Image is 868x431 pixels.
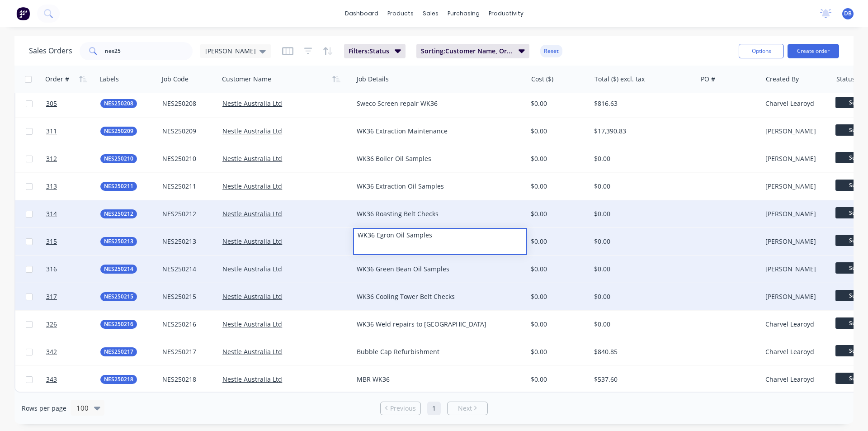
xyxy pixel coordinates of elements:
div: Charvel Learoyd [765,99,826,108]
span: NES250218 [104,375,133,384]
div: $0.00 [531,127,584,136]
div: NES250211 [162,182,212,191]
button: NES250209 [100,127,137,136]
div: [PERSON_NAME] [765,182,826,191]
div: NES250216 [162,320,212,329]
input: Search... [105,42,193,60]
span: NES250211 [104,182,133,191]
div: NES250213 [162,237,212,246]
a: Nestle Australia Ltd [222,292,282,301]
a: 315 [46,228,100,255]
div: products [383,7,418,20]
span: 314 [46,209,57,218]
div: $0.00 [594,182,688,191]
a: 313 [46,173,100,200]
div: $17,390.83 [594,127,688,136]
div: NES250210 [162,154,212,163]
div: $0.00 [531,320,584,329]
div: [PERSON_NAME] [765,154,826,163]
a: 314 [46,200,100,227]
a: 312 [46,145,100,172]
button: NES250218 [100,375,137,384]
a: Nestle Australia Ltd [222,320,282,328]
span: [PERSON_NAME] [205,46,256,56]
img: Factory [16,7,30,20]
button: NES250211 [100,182,137,191]
span: NES250210 [104,154,133,163]
span: DB [844,9,852,18]
div: $0.00 [531,292,584,301]
ul: Pagination [377,402,491,415]
h1: Sales Orders [29,47,72,55]
span: Rows per page [22,404,66,413]
div: NES250217 [162,347,212,356]
span: 311 [46,127,57,136]
a: Previous page [381,404,420,413]
div: PO # [701,75,715,84]
span: Sorting: Customer Name, Order # [421,47,513,56]
a: Nestle Australia Ltd [222,265,282,273]
div: [PERSON_NAME] [765,292,826,301]
div: NES250218 [162,375,212,384]
a: Nestle Australia Ltd [222,209,282,218]
div: $0.00 [531,154,584,163]
span: Filters: Status [349,47,389,56]
div: [PERSON_NAME] [765,127,826,136]
button: NES250208 [100,99,137,108]
span: Next [458,404,472,413]
a: dashboard [340,7,383,20]
a: Page 1 is your current page [427,402,441,415]
div: $0.00 [594,320,688,329]
div: [PERSON_NAME] [765,265,826,274]
span: NES250209 [104,127,133,136]
div: [PERSON_NAME] [765,209,826,218]
div: NES250214 [162,265,212,274]
a: Nestle Australia Ltd [222,154,282,163]
div: NES250209 [162,127,212,136]
div: NES250215 [162,292,212,301]
span: 342 [46,347,57,356]
a: 342 [46,338,100,365]
div: Job Code [162,75,189,84]
div: $0.00 [531,237,584,246]
div: Created By [766,75,799,84]
button: NES250214 [100,265,137,274]
div: $0.00 [594,154,688,163]
button: Create order [788,44,839,58]
div: WK36 Boiler Oil Samples [357,154,515,163]
span: NES250215 [104,292,133,301]
span: NES250208 [104,99,133,108]
a: 317 [46,283,100,310]
div: NES250212 [162,209,212,218]
span: NES250217 [104,347,133,356]
a: Nestle Australia Ltd [222,182,282,190]
div: WK36 Egron Oil Samples [354,229,526,242]
div: purchasing [443,7,484,20]
a: Next page [448,404,487,413]
div: WK36 Extraction Oil Samples [357,182,515,191]
div: WK36 Extraction Maintenance [357,127,515,136]
div: WK36 Cooling Tower Belt Checks [357,292,515,301]
div: Sweco Screen repair WK36 [357,99,515,108]
div: $0.00 [531,347,584,356]
a: 316 [46,256,100,283]
div: productivity [484,7,528,20]
div: WK36 Roasting Belt Checks [357,209,515,218]
span: NES250213 [104,237,133,246]
a: Nestle Australia Ltd [222,99,282,108]
button: Filters:Status [344,44,406,58]
div: $840.85 [594,347,688,356]
span: 315 [46,237,57,246]
div: $537.60 [594,375,688,384]
span: NES250214 [104,265,133,274]
button: Options [739,44,784,58]
button: NES250210 [100,154,137,163]
div: $0.00 [594,265,688,274]
div: $0.00 [531,209,584,218]
a: Nestle Australia Ltd [222,237,282,246]
span: 326 [46,320,57,329]
div: Bubble Cap Refurbishment [357,347,515,356]
div: Charvel Learoyd [765,375,826,384]
a: 343 [46,366,100,393]
div: MBR WK36 [357,375,515,384]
